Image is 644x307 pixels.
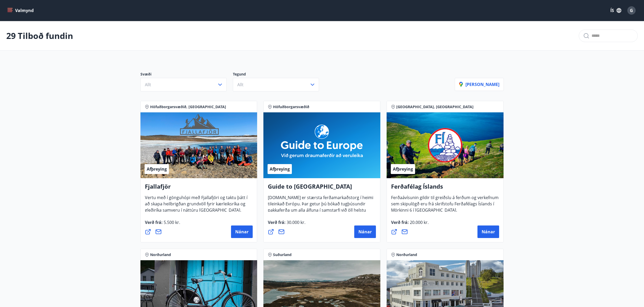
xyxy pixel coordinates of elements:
[268,219,305,229] span: Verð frá :
[625,4,638,17] button: G
[163,219,180,225] span: 5.500 kr.
[477,225,499,238] button: Nánar
[150,252,171,257] span: Norðurland
[6,30,73,42] p: 29 Tilboð fundin
[354,225,376,238] button: Nánar
[145,82,151,88] span: Allt
[268,195,373,230] span: [DOMAIN_NAME] er stærsta ferðamarkaðstorg í heimi tileinkað Evrópu. Þar getur þú bókað tugþúsundi...
[358,229,372,235] span: Nánar
[6,6,36,15] button: menu
[482,229,495,235] span: Nánar
[273,252,292,257] span: Suðurland
[233,72,325,78] p: Tegund
[391,195,499,217] span: Ferðaávísunin gildir til greiðslu á ferðum og verkefnum sem skipulögð eru frá skrifstofu Ferðafél...
[607,6,624,15] button: ÍS
[273,104,309,109] span: Höfuðborgarsvæðið
[391,182,499,194] h4: Ferðafélag Íslands
[147,166,167,172] span: Afþreying
[630,8,633,13] span: G
[235,229,249,235] span: Nánar
[145,182,253,194] h4: Fjallafjör
[455,78,504,91] button: [PERSON_NAME]
[391,219,429,229] span: Verð frá :
[233,78,319,91] button: Allt
[270,166,290,172] span: Afþreying
[150,104,226,109] span: Höfuðborgarsvæðið, [GEOGRAPHIC_DATA]
[145,195,247,217] span: Vertu með í gönguhópi með Fjallafjöri og taktu þátt í að skapa heilbrigðan grundvöll fyrir kærlei...
[140,72,233,78] p: Svæði
[286,219,305,225] span: 30.000 kr.
[268,182,376,194] h4: Guide to [GEOGRAPHIC_DATA]
[231,225,253,238] button: Nánar
[140,78,227,91] button: Allt
[237,82,244,88] span: Allt
[145,219,180,229] span: Verð frá :
[396,104,474,109] span: [GEOGRAPHIC_DATA], [GEOGRAPHIC_DATA]
[459,82,499,87] p: [PERSON_NAME]
[393,166,413,172] span: Afþreying
[396,252,417,257] span: Norðurland
[409,219,429,225] span: 20.000 kr.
